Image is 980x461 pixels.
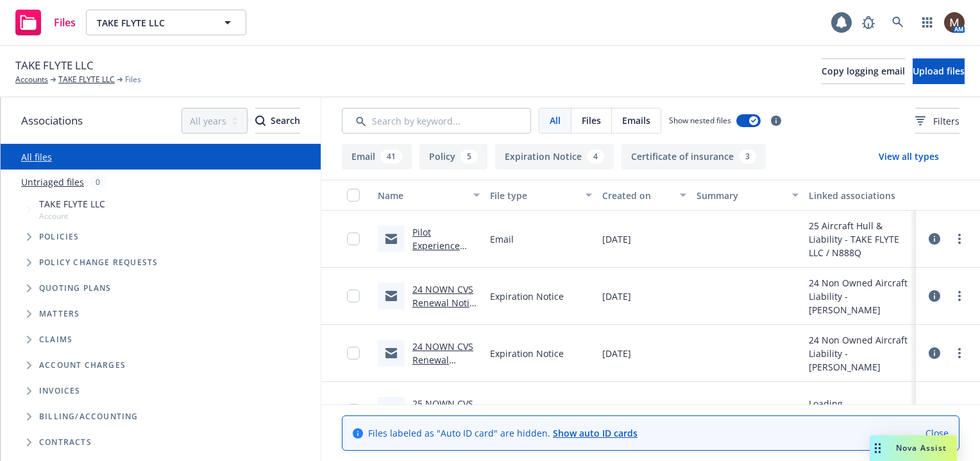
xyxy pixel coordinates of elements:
button: Expiration Notice [495,144,614,170]
a: Files [10,4,81,40]
span: Files [582,114,601,127]
span: [DATE] [602,347,631,360]
a: TAKE FLYTE LLC [58,74,115,85]
a: Accounts [15,74,48,85]
a: Show auto ID cards [553,427,638,439]
a: Untriaged files [21,175,84,189]
span: [DATE] [602,232,631,246]
span: Filters [933,114,959,128]
span: TAKE FLYTE LLC [15,57,94,74]
button: TAKE FLYTE LLC [86,10,246,35]
a: 24 NOWN CVS Renewal Notice 2nd.msg [412,283,479,322]
span: Account charges [39,361,126,369]
a: more [952,231,967,247]
a: Close [925,426,949,440]
a: Switch app [915,10,940,35]
div: File type [490,189,578,202]
button: Email [342,144,412,170]
span: Copy logging email [822,65,905,77]
span: Associations [21,112,83,129]
button: Name [373,180,485,211]
a: more [952,345,967,361]
button: File type [485,180,597,211]
button: Filters [915,108,959,134]
span: All [550,114,561,127]
div: 41 [380,150,402,164]
a: 24 NOWN CVS Renewal Notice.msg [412,340,473,379]
a: Search [885,10,911,35]
a: more [952,288,967,304]
button: Policy [419,144,487,170]
input: Select all [347,189,360,202]
button: Created on [597,180,691,211]
button: View all types [858,144,959,170]
button: Certificate of insurance [621,144,766,170]
div: 24 Non Owned Aircraft Liability - [PERSON_NAME] [809,276,911,317]
a: Pilot Experience Form / Policy Excerpt - Open Pilot Warranty [412,226,477,292]
span: Files [125,74,141,85]
span: Claims [39,336,72,344]
span: Show nested files [669,115,731,126]
div: Name [378,189,466,202]
span: Account [39,211,105,222]
span: Email [490,232,514,246]
span: Expiration Notice [490,290,564,303]
div: 5 [460,150,478,164]
span: Files [54,17,76,28]
span: TAKE FLYTE LLC [97,16,208,30]
input: Toggle Row Selected [347,290,360,302]
div: 0 [89,175,106,189]
span: Upload files [913,65,965,77]
a: 25 NOWN CVS Quotes to Insured.msg [412,397,473,437]
div: Summary [697,189,784,202]
span: Policies [39,233,80,241]
span: Invoices [39,387,81,395]
svg: Search [255,116,266,126]
span: TAKE FLYTE LLC [39,197,105,211]
div: Search [255,109,300,133]
input: Toggle Row Selected [347,347,360,360]
div: 3 [739,150,756,164]
button: Copy logging email [822,58,905,84]
span: [DATE] [602,290,631,303]
div: 24 Non Owned Aircraft Liability - [PERSON_NAME] [809,333,911,374]
div: Loading associations... [809,397,899,424]
div: Tree Example [1,195,321,404]
button: Summary [691,180,804,211]
span: Contracts [39,439,92,446]
button: Upload files [913,58,965,84]
div: 4 [587,150,604,164]
span: Nova Assist [896,442,947,453]
span: Filters [915,114,959,128]
input: Toggle Row Selected [347,404,360,417]
div: 25 Aircraft Hull & Liability - TAKE FLYTE LLC / N888Q [809,219,911,259]
span: Files labeled as "Auto ID card" are hidden. [368,426,638,440]
span: Policy change requests [39,259,158,266]
button: SearchSearch [255,108,300,134]
div: Drag to move [870,435,886,461]
span: Quoting plans [39,284,112,292]
button: Linked associations [804,180,916,211]
img: photo [944,12,965,33]
span: Emails [622,114,650,127]
div: Created on [602,189,672,202]
input: Search by keyword... [342,108,531,134]
button: Nova Assist [870,435,957,461]
span: [DATE] [602,404,631,417]
span: Billing/Accounting [39,413,139,421]
a: Report a Bug [856,10,881,35]
span: Matters [39,310,80,318]
span: Email [490,404,514,417]
div: Linked associations [809,189,911,202]
a: All files [21,151,52,163]
span: Expiration Notice [490,347,564,360]
a: more [952,403,967,418]
input: Toggle Row Selected [347,232,360,245]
